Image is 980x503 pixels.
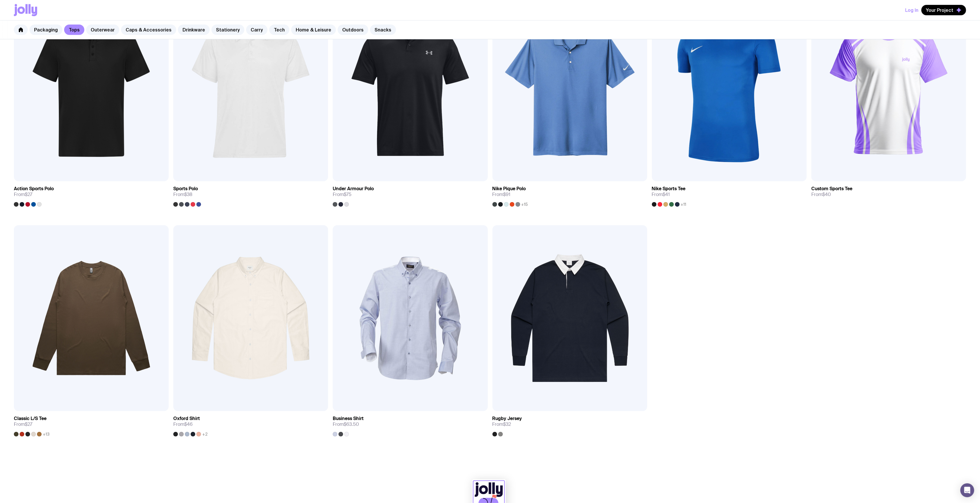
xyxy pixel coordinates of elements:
[521,202,528,207] span: +15
[926,7,953,13] span: Your Project
[333,192,352,197] span: From
[184,421,193,427] span: $46
[822,191,831,197] span: $40
[246,25,267,35] a: Carry
[178,25,210,35] a: Drinkware
[184,191,192,197] span: $38
[64,25,84,35] a: Tops
[811,186,852,192] h3: Custom Sports Tee
[14,186,54,192] h3: Action Sports Polo
[663,191,670,197] span: $41
[211,25,244,35] a: Stationery
[344,191,352,197] span: $75
[333,186,374,192] h3: Under Armour Polo
[681,202,687,207] span: +11
[333,181,488,207] a: Under Armour PoloFrom$75
[173,421,193,427] span: From
[14,416,47,421] h3: Classic L/S Tee
[29,25,62,35] a: Packaging
[333,411,488,437] a: Business ShirtFrom$63.50
[492,416,522,421] h3: Rugby Jersey
[811,192,831,197] span: From
[173,411,328,437] a: Oxford ShirtFrom$46+2
[14,192,32,197] span: From
[291,25,336,35] a: Home & Leisure
[86,25,119,35] a: Outerwear
[14,181,169,207] a: Action Sports PoloFrom$27
[492,186,526,192] h3: Nike Pique Polo
[25,421,32,427] span: $27
[652,181,807,207] a: Nike Sports TeeFrom$41+11
[14,421,32,427] span: From
[960,483,974,497] div: Open Intercom Messenger
[811,181,966,202] a: Custom Sports TeeFrom$40
[269,25,289,35] a: Tech
[921,5,966,15] button: Your Project
[202,432,208,437] span: +2
[14,411,169,437] a: Classic L/S TeeFrom$27+13
[333,416,364,421] h3: Business Shirt
[492,181,647,207] a: Nike Pique PoloFrom$91+15
[333,421,359,427] span: From
[503,191,511,197] span: $91
[173,192,192,197] span: From
[43,432,50,437] span: +13
[173,186,198,192] h3: Sports Polo
[173,416,200,421] h3: Oxford Shirt
[492,192,511,197] span: From
[338,25,368,35] a: Outdoors
[492,421,511,427] span: From
[905,5,918,15] button: Log In
[344,421,359,427] span: $63.50
[492,411,647,437] a: Rugby JerseyFrom$32
[503,421,511,427] span: $32
[121,25,176,35] a: Caps & Accessories
[173,181,328,207] a: Sports PoloFrom$38
[25,191,32,197] span: $27
[370,25,396,35] a: Snacks
[652,192,670,197] span: From
[652,186,686,192] h3: Nike Sports Tee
